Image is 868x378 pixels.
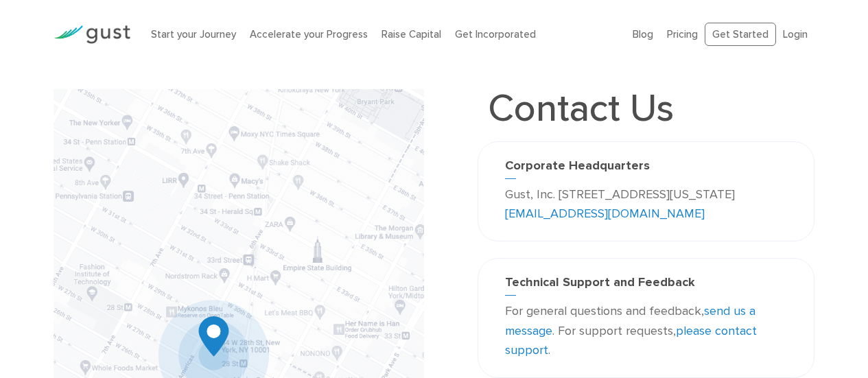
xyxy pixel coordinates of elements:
[478,89,684,128] h1: Contact Us
[505,275,787,296] h3: Technical Support and Feedback
[505,185,787,225] p: Gust, Inc. [STREET_ADDRESS][US_STATE]
[54,25,130,44] img: Gust Logo
[505,302,787,361] p: For general questions and feedback, . For support requests, .
[250,28,368,40] a: Accelerate your Progress
[151,28,236,40] a: Start your Journey
[667,28,698,40] a: Pricing
[705,23,776,47] a: Get Started
[505,206,705,221] a: [EMAIL_ADDRESS][DOMAIN_NAME]
[783,28,808,40] a: Login
[505,158,787,179] h3: Corporate Headquarters
[382,28,441,40] a: Raise Capital
[633,28,653,40] a: Blog
[455,28,536,40] a: Get Incorporated
[505,304,755,338] a: send us a message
